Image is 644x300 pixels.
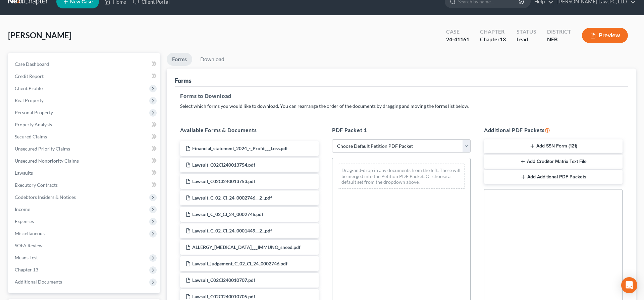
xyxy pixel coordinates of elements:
[180,126,319,134] h5: Available Forms & Documents
[480,36,506,43] div: Chapter
[15,61,49,67] span: Case Dashboard
[338,164,465,189] div: Drag-and-drop in any documents from the left. These will be merged into the Petition PDF Packet. ...
[15,218,34,224] span: Expenses
[167,53,192,66] a: Forms
[15,230,45,236] span: Miscellaneous
[547,36,571,43] div: NEB
[517,36,536,43] div: Lead
[15,146,70,152] span: Unsecured Priority Claims
[15,158,79,164] span: Unsecured Nonpriority Claims
[15,85,43,91] span: Client Profile
[9,119,160,131] a: Property Analysis
[621,277,637,293] div: Open Intercom Messenger
[15,182,58,188] span: Executory Contracts
[15,122,52,127] span: Property Analysis
[15,243,43,248] span: SOFA Review
[332,126,471,134] h5: PDF Packet 1
[15,194,76,200] span: Codebtors Insiders & Notices
[180,92,623,100] h5: Forms to Download
[15,134,47,139] span: Secured Claims
[582,28,628,43] button: Preview
[192,261,287,266] span: Lawsuit_judgement_C_02_CI_24_0002746.pdf
[9,179,160,191] a: Executory Contracts
[484,170,623,184] button: Add Additional PDF Packets
[192,277,255,283] span: Lawsuit_C02Cl240010707.pdf
[192,162,255,168] span: Lawsuit_C02Cl240013754.pdf
[9,155,160,167] a: Unsecured Nonpriority Claims
[192,244,301,250] span: ALLERGY_[MEDICAL_DATA]___IMMUNO_sneed.pdf
[9,131,160,143] a: Secured Claims
[500,36,506,42] span: 13
[192,178,255,184] span: Lawsuit_C02Cl240013753.pdf
[195,53,230,66] a: Download
[480,28,506,36] div: Chapter
[192,211,263,217] span: Lawsuit_C_02_CI_24_0002746.pdf
[192,294,255,299] span: Lawsuit_C02Cl240010705.pdf
[484,139,623,154] button: Add SSN Form (121)
[175,77,192,85] div: Forms
[15,206,30,212] span: Income
[192,145,288,151] span: Financial_statement_2024_-_Profit___Loss.pdf
[446,36,469,43] div: 24-41161
[484,126,623,134] h5: Additional PDF Packets
[9,143,160,155] a: Unsecured Priority Claims
[192,195,272,201] span: Lawsuit_C_02_Cl_24_0002746__2_.pdf
[15,170,33,176] span: Lawsuits
[446,28,469,36] div: Case
[15,279,62,285] span: Additional Documents
[517,28,536,36] div: Status
[192,228,272,233] span: Lawsuit_C_02_CI_24_0001449__2_.pdf
[9,58,160,70] a: Case Dashboard
[15,110,53,115] span: Personal Property
[8,30,71,40] span: [PERSON_NAME]
[484,155,623,169] button: Add Creditor Matrix Text File
[9,70,160,82] a: Credit Report
[15,97,44,103] span: Real Property
[9,167,160,179] a: Lawsuits
[9,240,160,252] a: SOFA Review
[15,267,38,272] span: Chapter 13
[15,73,44,79] span: Credit Report
[180,103,623,110] p: Select which forms you would like to download. You can rearrange the order of the documents by dr...
[15,255,38,260] span: Means Test
[547,28,571,36] div: District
